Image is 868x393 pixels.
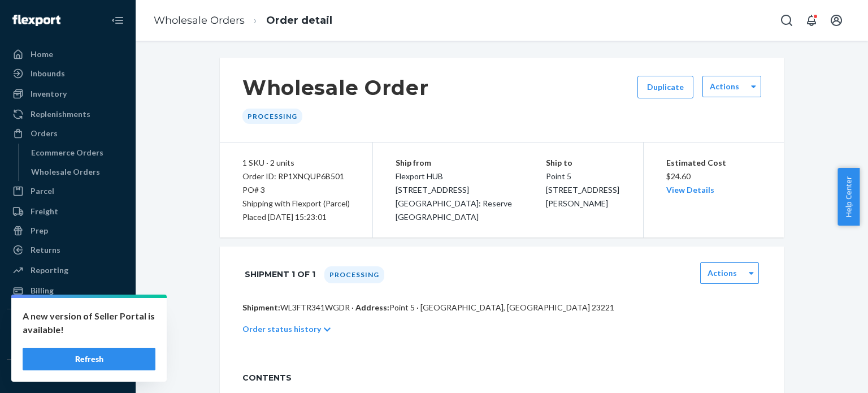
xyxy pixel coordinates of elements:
[242,156,350,170] div: 1 SKU · 2 units
[800,9,823,32] button: Open notifications
[666,156,762,170] p: Estimated Cost
[7,341,129,355] a: Add Integration
[31,109,90,120] div: Replenishments
[23,348,155,370] button: Refresh
[31,147,103,158] div: Ecommerce Orders
[31,265,68,276] div: Reporting
[7,105,129,123] a: Replenishments
[7,318,129,336] button: Integrations
[31,285,54,296] div: Billing
[242,303,280,312] span: Shipment:
[23,309,155,336] p: A new version of Seller Portal is available!
[7,45,129,63] a: Home
[242,197,350,210] p: Shipping with Flexport (Parcel)
[7,85,129,103] a: Inventory
[25,144,129,162] a: Ecommerce Orders
[825,9,848,32] button: Open account menu
[31,68,65,79] div: Inbounds
[796,359,857,387] iframe: Opens a widget where you can chat to one of our agents
[7,241,129,259] a: Returns
[775,9,798,32] button: Open Search Box
[31,206,58,217] div: Freight
[245,262,315,286] h1: Shipment 1 of 1
[7,64,129,83] a: Inbounds
[145,4,341,37] ol: breadcrumbs
[242,302,761,313] p: WL3FTR341WGDR · Point 5 · [GEOGRAPHIC_DATA], [GEOGRAPHIC_DATA] 23221
[242,76,429,100] h1: Wholesale Order
[106,9,129,32] button: Close Navigation
[31,225,48,236] div: Prep
[7,282,129,300] a: Billing
[12,15,60,26] img: Flexport logo
[666,185,714,195] a: View Details
[7,202,129,221] a: Freight
[31,49,53,60] div: Home
[31,88,67,100] div: Inventory
[710,81,739,92] label: Actions
[242,210,350,224] div: Placed [DATE] 15:23:01
[396,156,546,170] p: Ship from
[708,267,737,279] label: Actions
[837,168,860,226] button: Help Center
[242,372,761,383] span: CONTENTS
[31,185,54,197] div: Parcel
[546,156,620,170] p: Ship to
[7,124,129,142] a: Orders
[355,303,389,312] span: Address:
[25,163,129,181] a: Wholesale Orders
[637,76,693,98] button: Duplicate
[7,369,129,387] button: Fast Tags
[242,170,350,183] div: Order ID: RP1XNQUP6B501
[31,166,100,178] div: Wholesale Orders
[324,266,384,283] div: Processing
[242,109,302,124] div: Processing
[266,14,332,27] a: Order detail
[31,128,58,139] div: Orders
[396,171,512,222] span: Flexport HUB [STREET_ADDRESS][GEOGRAPHIC_DATA]: Reserve [GEOGRAPHIC_DATA]
[7,222,129,240] a: Prep
[242,183,350,197] div: PO# 3
[31,244,60,256] div: Returns
[154,14,245,27] a: Wholesale Orders
[7,182,129,200] a: Parcel
[666,156,762,197] div: $24.60
[546,171,619,208] span: Point 5 [STREET_ADDRESS][PERSON_NAME]
[7,261,129,279] a: Reporting
[242,323,321,335] p: Order status history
